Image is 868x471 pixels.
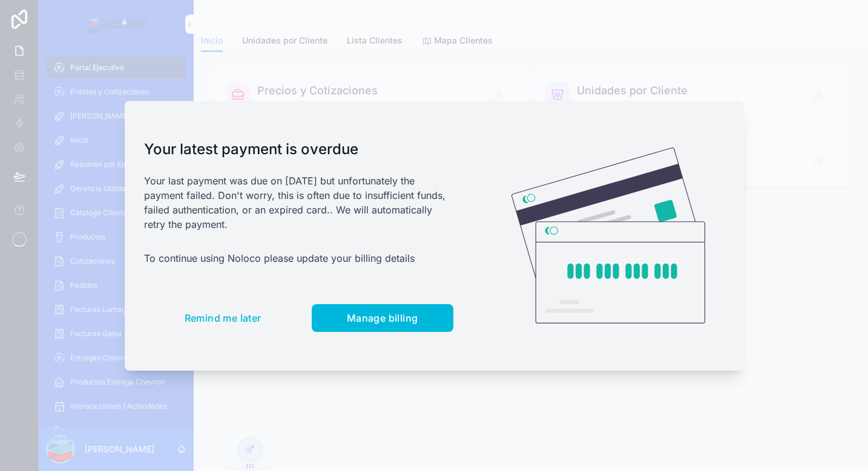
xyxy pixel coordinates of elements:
p: To continue using Noloco please update your billing details [144,251,453,265]
img: Credit card illustration [511,148,705,324]
span: Remind me later [185,312,261,324]
span: Manage billing [347,312,418,324]
h1: Your latest payment is overdue [144,140,453,159]
button: Manage billing [312,304,453,332]
button: Remind me later [144,304,302,332]
p: Your last payment was due on [DATE] but unfortunately the payment failed. Don't worry, this is of... [144,174,453,232]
